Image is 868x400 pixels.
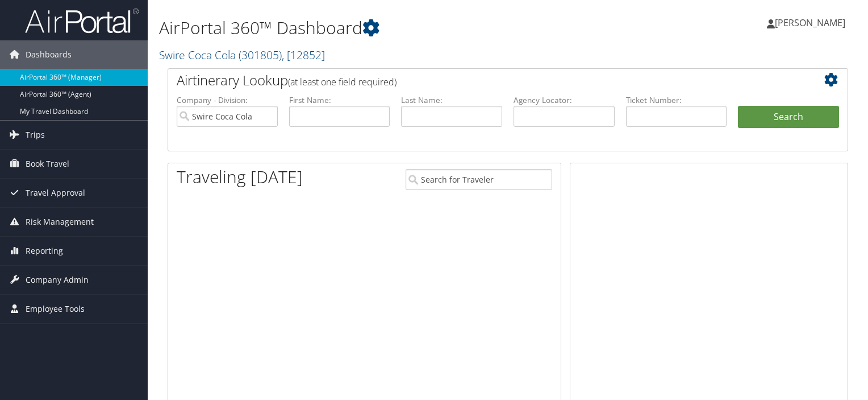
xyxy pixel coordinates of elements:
button: Search [738,106,839,129]
input: Search for Traveler [406,169,552,190]
span: ( 301805 ) [239,47,282,63]
span: Travel Approval [26,179,85,207]
label: First Name: [289,94,390,106]
img: airportal-logo.png [25,7,139,34]
span: Company Admin [26,266,89,294]
span: Trips [26,121,45,149]
span: Book Travel [26,150,69,178]
span: Dashboards [26,40,72,69]
label: Agency Locator: [514,94,615,106]
h1: Traveling [DATE] [177,165,303,189]
span: , [ 12852 ] [282,47,325,63]
a: Swire Coca Cola [159,47,325,63]
span: [PERSON_NAME] [775,17,845,29]
label: Ticket Number: [626,94,727,106]
span: Employee Tools [26,295,85,323]
h2: Airtinerary Lookup [177,71,782,90]
span: Risk Management [26,208,94,236]
span: (at least one field required) [288,76,397,88]
span: Reporting [26,237,63,265]
a: [PERSON_NAME] [767,6,857,40]
label: Company - Division: [177,94,278,106]
h1: AirPortal 360™ Dashboard [159,16,624,40]
label: Last Name: [401,94,502,106]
